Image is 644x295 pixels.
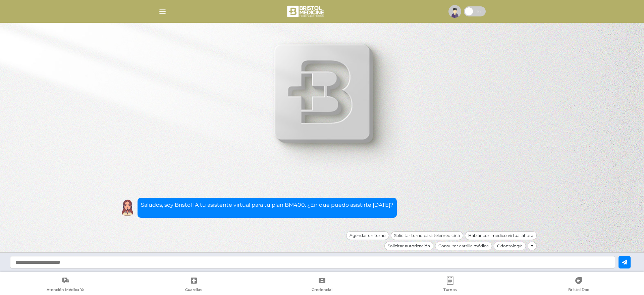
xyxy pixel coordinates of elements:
p: Saludos, soy Bristol IA tu asistente virtual para tu plan BM400. ¿En qué puedo asistirte [DATE]? [141,201,393,209]
span: Credencial [312,287,332,293]
span: Atención Médica Ya [47,287,85,293]
a: Guardias [129,277,258,294]
img: Cober_menu-lines-white.svg [158,7,167,16]
img: profile-placeholder.svg [448,5,461,18]
span: Turnos [443,287,457,293]
span: Guardias [185,287,202,293]
div: Solicitar autorización [384,242,433,250]
div: Odontología [494,242,526,250]
img: Cober IA [119,199,136,216]
a: Atención Médica Ya [1,277,129,294]
a: Credencial [258,277,386,294]
div: Consultar cartilla médica [435,242,492,250]
img: bristol-medicine-blanco.png [286,3,326,19]
a: Turnos [386,277,514,294]
span: Bristol Doc [568,287,589,293]
div: Agendar un turno [346,231,389,240]
div: Hablar con médico virtual ahora [465,231,537,240]
a: Bristol Doc [515,277,643,294]
div: Solicitar turno para telemedicina [391,231,463,240]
